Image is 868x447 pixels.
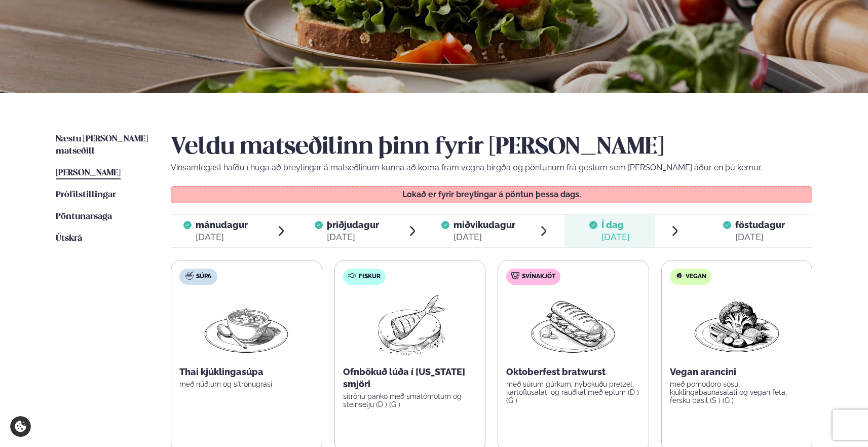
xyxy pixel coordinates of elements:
[692,293,781,358] img: Vegan.png
[686,273,706,281] span: Vegan
[365,293,455,358] img: Fish.png
[601,219,630,231] span: Í dag
[506,380,640,404] p: með súrum gúrkum, nýbökuðu pretzel, kartöflusalati og rauðkál með eplum (D ) (G )
[327,219,379,230] span: þriðjudagur
[56,169,121,177] span: [PERSON_NAME]
[179,380,314,388] p: með núðlum og sítrónugrasi
[202,293,291,358] img: Soup.png
[56,234,82,243] span: Útskrá
[196,273,211,281] span: Súpa
[359,273,381,281] span: Fiskur
[529,293,618,358] img: Panini.png
[56,189,116,201] a: Prófílstillingar
[56,191,116,199] span: Prófílstillingar
[670,366,804,378] p: Vegan arancini
[10,416,31,437] a: Cookie settings
[196,231,248,243] div: [DATE]
[735,231,785,243] div: [DATE]
[171,133,812,162] h2: Veldu matseðilinn þinn fyrir [PERSON_NAME]
[181,191,802,199] p: Lokað er fyrir breytingar á pöntun þessa dags.
[56,212,112,221] span: Pöntunarsaga
[601,231,630,243] div: [DATE]
[506,366,640,378] p: Oktoberfest bratwurst
[56,167,121,179] a: [PERSON_NAME]
[56,233,82,245] a: Útskrá
[343,366,477,390] p: Ofnbökuð lúða í [US_STATE] smjöri
[348,272,356,280] img: fish.svg
[675,272,683,280] img: Vegan.svg
[670,380,804,404] p: með pomodoro sósu, kjúklingabaunasalati og vegan feta, fersku basil (S ) (G )
[196,219,248,230] span: mánudagur
[327,231,379,243] div: [DATE]
[511,272,519,280] img: pork.svg
[343,392,477,408] p: sítrónu panko með smátómötum og steinselju (D ) (G )
[179,366,314,378] p: Thai kjúklingasúpa
[171,162,812,174] p: Vinsamlegast hafðu í huga að breytingar á matseðlinum kunna að koma fram vegna birgða og pöntunum...
[454,231,515,243] div: [DATE]
[56,211,112,223] a: Pöntunarsaga
[56,133,150,158] a: Næstu [PERSON_NAME] matseðill
[454,219,515,230] span: miðvikudagur
[56,135,148,156] span: Næstu [PERSON_NAME] matseðill
[185,272,194,280] img: soup.svg
[522,273,555,281] span: Svínakjöt
[735,219,785,230] span: föstudagur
